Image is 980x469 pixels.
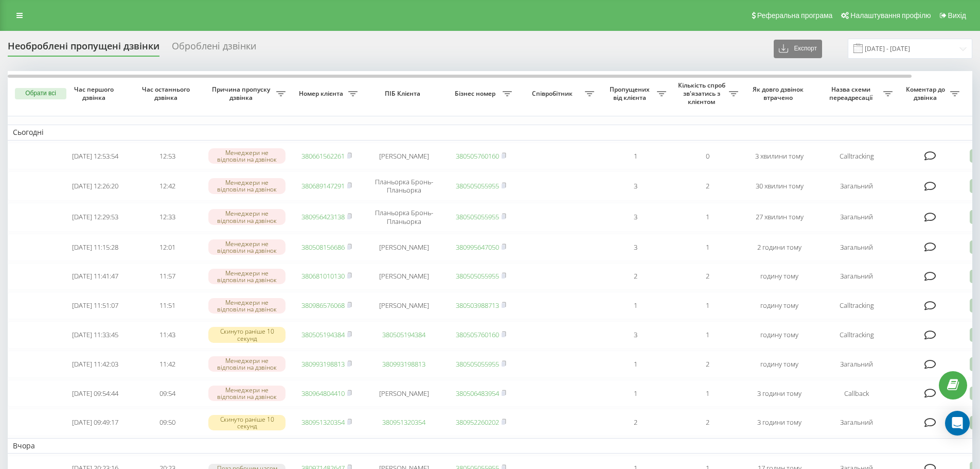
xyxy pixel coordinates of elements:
[743,321,815,349] td: годину тому
[67,85,123,101] span: Час першого дзвінка
[301,359,345,369] a: 380993198813
[815,351,898,378] td: Загальний
[774,40,822,58] button: Експорт
[599,203,671,232] td: 3
[522,90,585,98] span: Співробітник
[599,292,671,319] td: 1
[208,386,286,401] div: Менеджери не відповіли на дзвінок
[208,85,276,101] span: Причина пропуску дзвінка
[59,380,131,407] td: [DATE] 09:54:44
[671,203,743,232] td: 1
[382,418,425,427] a: 380951320354
[131,263,203,290] td: 11:57
[743,380,815,407] td: 3 години тому
[208,239,286,255] div: Менеджери не відповіли на дзвінок
[456,330,499,339] a: 380505760160
[948,11,966,20] span: Вихід
[371,90,436,98] span: ПІБ Клієнта
[59,171,131,200] td: [DATE] 12:26:20
[456,271,499,281] a: 380505055955
[815,203,898,232] td: Загальний
[599,143,671,170] td: 1
[815,292,898,319] td: Calltracking
[456,418,499,427] a: 380952260202
[604,85,657,101] span: Пропущених від клієнта
[208,327,286,342] div: Скинуто раніше 10 секунд
[382,359,425,369] a: 380993198813
[59,234,131,261] td: [DATE] 11:15:28
[301,242,345,252] a: 380508156686
[131,171,203,200] td: 12:42
[743,409,815,436] td: 3 години тому
[131,234,203,261] td: 12:01
[131,203,203,232] td: 12:33
[59,263,131,290] td: [DATE] 11:41:47
[301,330,345,339] a: 380505194384
[456,151,499,161] a: 380505760160
[208,269,286,284] div: Менеджери не відповіли на дзвінок
[301,181,345,190] a: 380689147291
[172,41,256,57] div: Оброблені дзвінки
[752,85,807,101] span: Як довго дзвінок втрачено
[743,203,815,232] td: 27 хвилин тому
[945,411,970,436] div: Open Intercom Messenger
[131,321,203,349] td: 11:43
[363,203,445,232] td: Планьорка Бронь-Планьорка
[676,81,729,106] span: Кількість спроб зв'язатись з клієнтом
[59,351,131,378] td: [DATE] 11:42:03
[301,301,345,310] a: 380986576068
[208,415,286,430] div: Скинуто раніше 10 секунд
[456,389,499,398] a: 380506483954
[815,409,898,436] td: Загальний
[59,321,131,349] td: [DATE] 11:33:45
[301,271,345,281] a: 380681010130
[301,212,345,221] a: 380956423138
[815,263,898,290] td: Загальний
[456,212,499,221] a: 380505055955
[301,418,345,427] a: 380951320354
[743,171,815,200] td: 30 хвилин тому
[743,351,815,378] td: годину тому
[671,143,743,170] td: 0
[599,234,671,261] td: 3
[208,298,286,314] div: Менеджери не відповіли на дзвінок
[599,380,671,407] td: 1
[821,85,883,101] span: Назва схеми переадресації
[671,409,743,436] td: 2
[743,292,815,319] td: годину тому
[363,292,445,319] td: [PERSON_NAME]
[850,11,931,20] span: Налаштування профілю
[296,90,348,98] span: Номер клієнта
[59,203,131,232] td: [DATE] 12:29:53
[671,234,743,261] td: 1
[131,351,203,378] td: 11:42
[671,171,743,200] td: 2
[743,143,815,170] td: 3 хвилини тому
[671,351,743,378] td: 2
[671,321,743,349] td: 1
[671,292,743,319] td: 1
[131,292,203,319] td: 11:51
[599,171,671,200] td: 3
[671,380,743,407] td: 1
[757,11,833,20] span: Реферальна програма
[139,85,195,101] span: Час останнього дзвінка
[743,234,815,261] td: 2 години тому
[59,292,131,319] td: [DATE] 11:51:07
[456,242,499,252] a: 380995647050
[363,143,445,170] td: [PERSON_NAME]
[208,356,286,372] div: Менеджери не відповіли на дзвінок
[456,301,499,310] a: 380503988713
[363,263,445,290] td: [PERSON_NAME]
[363,171,445,200] td: Планьорка Бронь-Планьорка
[382,330,425,339] a: 380505194384
[131,380,203,407] td: 09:54
[59,409,131,436] td: [DATE] 09:49:17
[208,178,286,194] div: Менеджери не відповіли на дзвінок
[15,88,66,99] button: Обрати всі
[363,380,445,407] td: [PERSON_NAME]
[815,321,898,349] td: Calltracking
[743,263,815,290] td: годину тому
[815,171,898,200] td: Загальний
[450,90,503,98] span: Бізнес номер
